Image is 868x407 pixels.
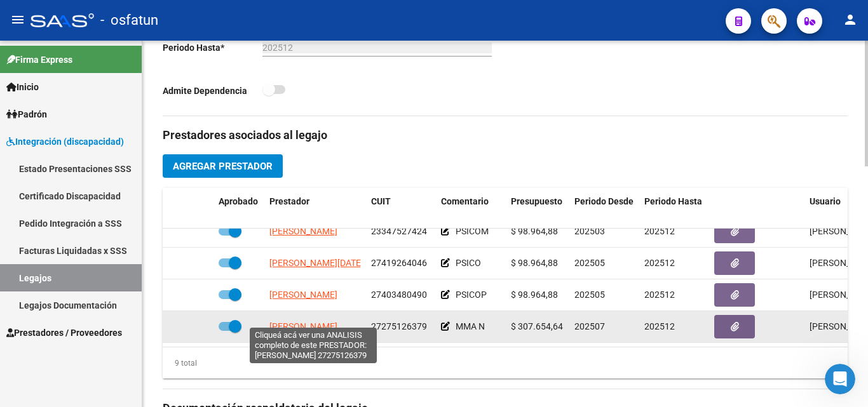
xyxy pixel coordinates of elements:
span: PSICOM [456,226,489,236]
iframe: Intercom live chat [825,364,855,394]
span: 202505 [574,258,605,268]
datatable-header-cell: Presupuesto [506,188,569,230]
span: Agregar Prestador [173,161,273,172]
span: [PERSON_NAME] [269,226,337,236]
span: - osfatun [100,6,158,34]
span: 27403480490 [371,290,427,300]
span: 23347527424 [371,226,427,236]
span: $ 98.964,88 [511,290,558,300]
span: Comentario [441,196,489,206]
span: CUIT [371,196,391,206]
span: Firma Express [6,53,72,67]
span: 27419264046 [371,258,427,268]
span: Periodo Desde [574,196,634,206]
mat-icon: person [843,12,858,27]
span: MMA N [456,321,485,331]
span: 202503 [574,226,605,236]
span: Integración (discapacidad) [6,135,124,149]
span: Prestadores / Proveedores [6,326,122,340]
span: 202512 [644,290,675,300]
span: Periodo Hasta [644,196,702,206]
span: [PERSON_NAME][DATE] [269,258,363,268]
datatable-header-cell: CUIT [366,188,436,230]
span: 202512 [644,321,675,331]
button: Agregar Prestador [163,154,283,178]
span: PSICO [456,258,481,268]
span: 202507 [574,321,605,331]
span: Padrón [6,107,47,121]
div: 9 total [163,356,197,370]
h3: Prestadores asociados al legajo [163,126,848,144]
datatable-header-cell: Periodo Desde [569,188,639,230]
span: 27275126379 [371,321,427,331]
span: $ 98.964,88 [511,258,558,268]
span: Usuario [810,196,841,206]
p: Admite Dependencia [163,84,262,98]
span: [PERSON_NAME] [269,290,337,300]
span: Presupuesto [511,196,562,206]
mat-icon: menu [10,12,25,27]
span: 202505 [574,290,605,300]
span: PSICOP [456,290,487,300]
datatable-header-cell: Periodo Hasta [639,188,709,230]
span: Prestador [269,196,309,206]
span: 202512 [644,226,675,236]
span: Aprobado [219,196,258,206]
span: 202512 [644,258,675,268]
span: Inicio [6,80,39,94]
datatable-header-cell: Prestador [264,188,366,230]
datatable-header-cell: Comentario [436,188,506,230]
span: $ 307.654,64 [511,321,563,331]
span: [PERSON_NAME] [269,321,337,331]
datatable-header-cell: Aprobado [214,188,264,230]
span: $ 98.964,88 [511,226,558,236]
p: Periodo Hasta [163,41,262,55]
